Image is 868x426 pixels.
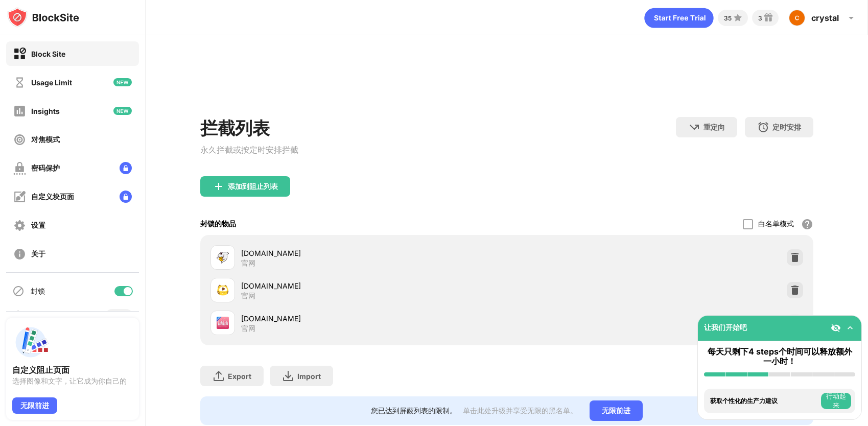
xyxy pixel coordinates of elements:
div: 关于 [31,249,45,259]
img: sync-icon.svg [12,310,25,322]
iframe: Banner [200,64,813,105]
div: [DOMAIN_NAME] [241,280,507,291]
img: blocking-icon.svg [12,285,25,297]
div: 官网 [241,324,255,333]
img: settings-off.svg [13,219,26,232]
div: 密码保护 [31,163,60,173]
img: logo-blocksite.svg [7,7,79,28]
div: Block Site [31,50,65,58]
img: insights-off.svg [13,105,26,117]
img: block-on.svg [13,48,26,60]
div: 35 [724,14,732,22]
div: 3 [758,14,762,22]
img: reward-small.svg [762,12,775,24]
div: 添加到阻止列表 [228,182,278,191]
div: crystal [811,13,839,23]
div: Insights [31,107,60,115]
div: 官网 [241,291,255,300]
img: password-protection-off.svg [13,162,26,175]
img: ACg8ocL89UFUfMI4NE409dRARnCGkzTDUbMh8NXA-POEPsyUGGhy_Q=s96-c [789,10,805,26]
div: 选择图像和文字，让它成为你自己的 [12,377,133,385]
img: new-icon.svg [113,78,132,86]
div: 获取个性化的生产力建议 [710,397,818,405]
img: lock-menu.svg [120,191,132,203]
div: 官网 [241,258,255,268]
img: points-small.svg [732,12,744,24]
div: 重定向 [703,123,725,132]
g: Start Free Trial [654,15,706,20]
img: eye-not-visible.svg [831,323,841,333]
img: favicons [217,317,229,329]
div: 您已达到屏蔽列表的限制。 [371,406,457,416]
img: omni-setup-toggle.svg [845,323,855,333]
div: 封锁的物品 [200,219,236,229]
div: Import [297,372,321,381]
img: favicons [217,284,229,296]
img: favicons [217,251,229,264]
div: 设置 [31,221,45,230]
div: Usage Limit [31,78,72,87]
img: new-icon.svg [113,107,132,115]
div: 永久拦截或按定时安排拦截 [200,145,298,156]
img: customize-block-page-off.svg [13,191,26,203]
div: 自定义阻止页面 [12,365,133,375]
div: 对焦模式 [31,135,60,145]
div: 无限前进 [12,397,57,414]
div: Export [228,372,251,381]
div: animation [644,8,714,28]
img: push-custom-page.svg [12,324,49,361]
div: 无限前进 [590,400,643,421]
div: 定时安排 [772,123,801,132]
div: 单击此处升级并享受无限的黑名单。 [463,406,577,416]
div: 自定义块页面 [31,192,74,202]
div: [DOMAIN_NAME] [241,248,507,258]
div: 让我们开始吧 [704,323,747,333]
img: about-off.svg [13,248,26,261]
div: 拦截列表 [200,117,298,140]
img: focus-off.svg [13,133,26,146]
div: 封锁 [31,287,45,296]
div: 白名单模式 [758,219,794,229]
div: 每天只剩下4 steps个时间可以释放额外一小时！ [704,347,855,366]
img: lock-menu.svg [120,162,132,174]
div: [DOMAIN_NAME] [241,313,507,324]
img: time-usage-off.svg [13,76,26,89]
button: 行动起来 [821,393,851,409]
